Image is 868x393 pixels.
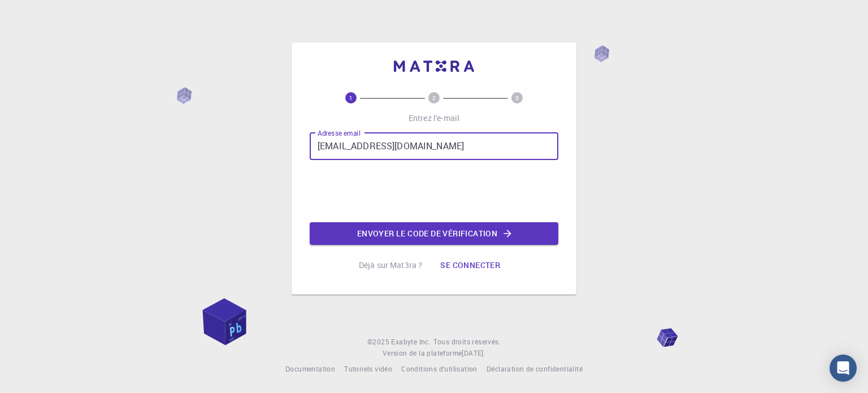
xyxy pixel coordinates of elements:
a: Tutoriels vidéo [344,364,392,375]
text: 3 [515,94,519,102]
font: . [484,348,485,357]
a: Documentation [285,364,335,375]
button: Se connecter [431,254,509,277]
text: 2 [432,94,436,102]
iframe: reCAPTCHA [348,169,520,213]
font: Déjà sur Mat3ra ? [359,260,423,270]
a: [DATE]. [462,348,485,359]
font: Conditions d'utilisation [401,364,478,373]
font: Tutoriels vidéo [344,364,392,373]
font: © [367,337,372,346]
button: Envoyer le code de vérification [310,222,558,245]
div: Ouvrir Intercom Messenger [830,355,857,382]
font: Version de la plateforme [383,348,462,357]
font: Tous droits réservés. [433,337,501,346]
font: Se connecter [440,260,500,270]
a: Exabyte Inc. [391,336,431,348]
font: Documentation [285,364,335,373]
a: Déclaration de confidentialité [487,364,583,375]
font: Adresse email [318,128,361,138]
font: [DATE] [462,348,483,357]
font: Exabyte Inc. [391,337,431,346]
a: Conditions d'utilisation [401,364,478,375]
font: Envoyer le code de vérification [357,228,497,239]
font: Déclaration de confidentialité [487,364,583,373]
font: Entrez l'e-mail [409,113,459,123]
text: 1 [349,94,353,102]
font: 2025 [372,337,389,346]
